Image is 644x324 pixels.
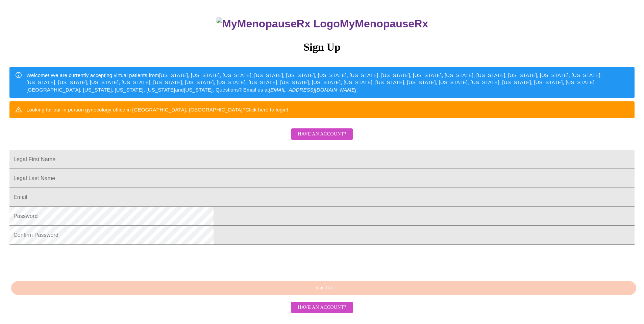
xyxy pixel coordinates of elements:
[291,128,353,140] button: Have an account?
[217,18,340,30] img: MyMenopauseRx Logo
[26,69,629,96] div: Welcome! We are currently accepting virtual patients from [US_STATE], [US_STATE], [US_STATE], [US...
[289,304,354,309] a: Have an account?
[26,103,288,116] div: Looking for our in person gynecology office in [GEOGRAPHIC_DATA], [GEOGRAPHIC_DATA]?
[269,87,356,93] em: [EMAIL_ADDRESS][DOMAIN_NAME]
[289,135,354,141] a: Have an account?
[298,303,346,312] span: Have an account?
[9,41,635,53] h3: Sign Up
[245,107,288,113] a: Click here to login!
[10,18,635,30] h3: MyMenopauseRx
[9,248,112,274] iframe: reCAPTCHA
[298,130,346,139] span: Have an account?
[291,302,353,314] button: Have an account?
